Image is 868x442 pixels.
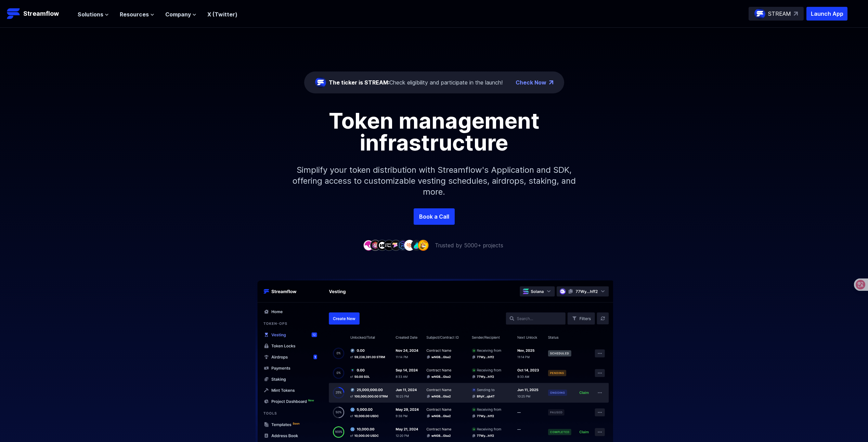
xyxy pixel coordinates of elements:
a: STREAM [749,7,804,21]
img: company-9 [418,240,429,250]
span: Resources [120,10,149,18]
img: company-7 [404,240,415,250]
img: streamflow-logo-circle.png [315,77,326,88]
img: company-3 [377,240,388,250]
a: X (Twitter) [207,11,237,18]
img: streamflow-logo-circle.png [754,8,765,19]
img: company-1 [363,240,374,250]
img: top-right-arrow.png [549,80,553,84]
a: Streamflow [7,7,71,21]
button: Resources [120,10,154,18]
img: Streamflow Logo [7,7,21,21]
button: Company [165,10,196,18]
img: company-2 [370,240,381,250]
span: Company [165,10,191,18]
img: company-8 [411,240,422,250]
button: Solutions [78,10,109,18]
h1: Token management infrastructure [280,110,588,154]
button: Launch App [806,7,847,21]
p: Simplify your token distribution with Streamflow's Application and SDK, offering access to custom... [287,154,581,208]
a: Book a Call [414,208,455,225]
img: company-5 [390,240,401,250]
span: Solutions [78,10,103,18]
img: top-right-arrow.svg [794,12,798,16]
span: The ticker is STREAM: [329,79,389,86]
p: Streamflow [23,9,59,18]
img: company-6 [397,240,408,250]
div: Check eligibility and participate in the launch! [329,78,503,87]
p: STREAM [768,10,791,18]
img: company-4 [384,240,394,250]
a: Check Now [516,78,546,87]
p: Trusted by 5000+ projects [435,241,503,249]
